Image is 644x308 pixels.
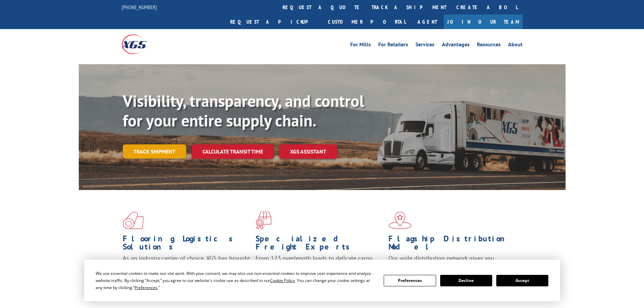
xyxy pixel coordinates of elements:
[123,144,186,159] a: Track shipment
[350,42,371,49] a: For Mills
[225,15,323,29] a: Request a pickup
[440,275,492,286] button: Decline
[123,212,144,229] img: xgs-icon-total-supply-chain-intelligence-red
[477,42,501,49] a: Resources
[270,278,295,283] span: Cookie Policy
[192,144,274,159] a: Calculate transit time
[508,42,523,49] a: About
[388,235,516,254] h1: Flagship Distribution Model
[388,212,412,229] img: xgs-icon-flagship-distribution-model-red
[256,212,271,229] img: xgs-icon-focused-on-flooring-red
[323,15,411,29] a: Customer Portal
[415,42,434,49] a: Services
[123,254,250,278] span: As an industry carrier of choice, XGS has brought innovation and dedication to flooring logistics...
[279,144,337,159] a: XGS ASSISTANT
[378,42,408,49] a: For Retailers
[496,275,548,286] button: Accept
[444,15,523,29] a: Join Our Team
[135,285,158,290] span: Preferences
[388,254,513,270] span: Our agile distribution network gives you nationwide inventory management on demand.
[123,90,364,131] b: Visibility, transparency, and control for your entire supply chain.
[442,42,470,49] a: Advantages
[122,4,157,10] a: [PHONE_NUMBER]
[96,270,376,291] div: We use essential cookies to make our site work. With your consent, we may also use non-essential ...
[384,275,436,286] button: Preferences
[256,235,383,254] h1: Specialized Freight Experts
[123,235,251,254] h1: Flooring Logistics Solutions
[256,254,383,284] p: From 123 overlength loads to delicate cargo, our experienced staff knows the best way to move you...
[84,260,560,301] div: Cookie Consent Prompt
[411,15,444,29] a: Agent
